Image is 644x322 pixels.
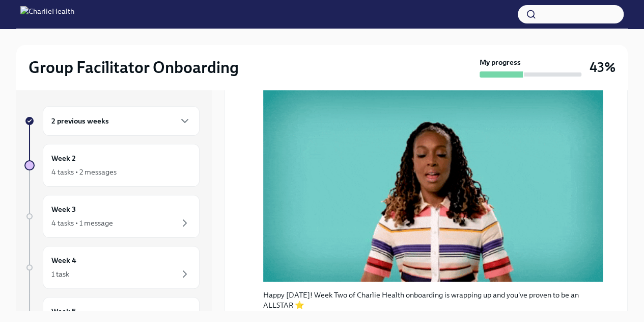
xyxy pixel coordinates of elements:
[51,167,117,177] div: 4 tasks • 2 messages
[24,144,200,187] a: Week 24 tasks • 2 messages
[51,115,109,127] h6: 2 previous weeks
[263,290,603,310] p: Happy [DATE]! Week Two of Charlie Health onboarding is wrapping up and you've proven to be an ALL...
[24,195,200,238] a: Week 34 tasks • 1 message
[43,106,200,136] div: 2 previous weeks
[24,246,200,289] a: Week 41 task
[263,90,603,282] button: Zoom image
[20,6,74,22] img: CharlieHealth
[51,306,76,317] h6: Week 5
[590,58,615,77] h3: 43%
[51,255,76,266] h6: Week 4
[51,204,76,215] h6: Week 3
[51,153,76,164] h6: Week 2
[51,269,69,279] div: 1 task
[51,218,113,228] div: 4 tasks • 1 message
[480,57,521,67] strong: My progress
[29,57,239,78] h2: Group Facilitator Onboarding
